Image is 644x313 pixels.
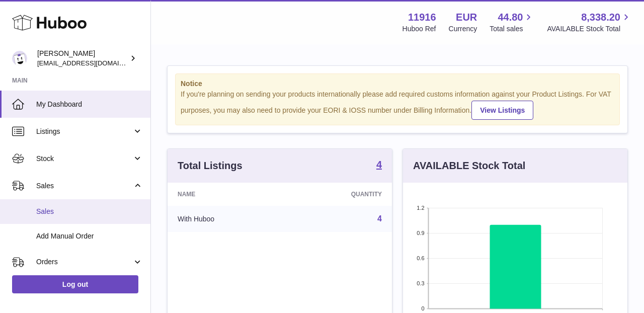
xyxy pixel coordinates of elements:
span: Listings [36,127,132,136]
span: 8,338.20 [581,11,620,24]
th: Quantity [286,183,392,206]
strong: Notice [181,79,614,89]
span: Total sales [490,24,534,34]
img: info@bananaleafsupplements.com [12,51,27,66]
span: Add Manual Order [36,231,143,241]
div: Currency [449,24,477,34]
h3: AVAILABLE Stock Total [413,159,525,173]
span: My Dashboard [36,100,143,109]
div: If you're planning on sending your products internationally please add required customs informati... [181,90,614,120]
a: 8,338.20 AVAILABLE Stock Total [547,11,632,34]
h3: Total Listings [178,159,243,173]
strong: 4 [376,160,382,170]
div: [PERSON_NAME] [37,49,128,68]
text: 0.3 [417,280,424,286]
strong: EUR [456,11,477,24]
text: 1.2 [417,205,424,211]
text: 0.6 [417,255,424,261]
strong: 11916 [408,11,436,24]
span: Stock [36,154,132,164]
span: Orders [36,257,132,267]
a: View Listings [471,101,533,120]
span: Sales [36,207,143,216]
th: Name [168,183,286,206]
a: 4 [377,214,382,223]
div: Huboo Ref [403,24,436,34]
a: Log out [12,275,138,293]
text: 0 [421,305,424,311]
span: 44.80 [498,11,523,24]
span: Sales [36,181,132,191]
a: 4 [376,160,382,172]
span: AVAILABLE Stock Total [547,24,632,34]
a: 44.80 Total sales [490,11,534,34]
text: 0.9 [417,230,424,236]
td: With Huboo [168,206,286,232]
span: [EMAIL_ADDRESS][DOMAIN_NAME] [37,59,148,67]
